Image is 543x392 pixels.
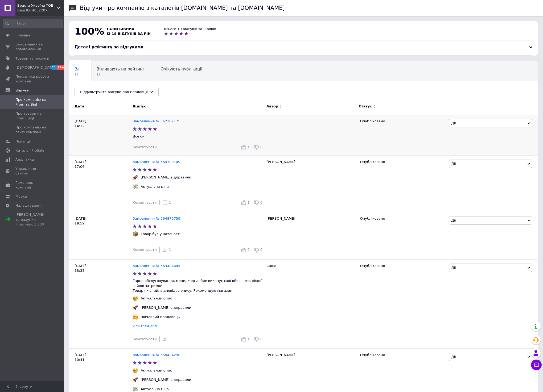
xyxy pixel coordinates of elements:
a: Замовлення № 358424290 [133,353,180,357]
input: Пошук [3,19,63,28]
div: Актуальна ціна [139,387,170,391]
div: [PERSON_NAME] відправили [139,305,192,310]
div: Опубліковані без коментаря [69,81,139,102]
span: позитивних [107,27,134,31]
div: Ввічливий продавець [139,315,181,319]
span: Статус [359,104,372,109]
img: :hugging_face: [133,314,138,320]
span: [DEMOGRAPHIC_DATA] [15,65,55,70]
div: 1 [162,247,171,253]
span: Дії [451,218,456,222]
div: Коментувати [133,200,157,205]
span: 0 [260,201,262,205]
div: Опубліковано [360,119,445,124]
img: :rocket: [133,175,138,180]
span: Браста Україна ТОВ [17,3,57,8]
span: Про товари на Prom і Bigl [15,111,49,121]
span: Відфільтруйте відгуки про продавця [80,90,148,94]
div: Коментувати [133,247,157,252]
span: Про компанію на Prom та Bigl [15,97,49,107]
div: 1 [162,336,171,342]
span: 0 [260,248,262,252]
img: :package: [133,231,138,237]
div: [PERSON_NAME] [264,212,357,259]
div: 1 [162,200,171,205]
span: 100% [75,26,104,37]
div: Актуальна ціна [139,184,170,189]
div: Коментувати [133,145,157,149]
span: Всі [75,67,81,72]
span: Опубліковані без комен... [75,87,129,92]
span: Головна [15,33,30,38]
span: Дата [75,104,84,109]
div: [DATE] 14:12 [69,115,133,155]
span: 99+ [57,65,65,70]
span: 11 [51,65,57,70]
span: Відгуки [15,88,29,93]
span: Налаштування [15,203,43,208]
span: Аналітика [15,157,34,162]
span: Впливають на рейтинг [97,67,145,72]
span: Дії [451,355,456,359]
img: :money_with_wings: [133,184,138,189]
span: 1 [248,201,250,205]
span: Читати далі [136,324,158,328]
img: :money_with_wings: [133,386,138,392]
div: Опубліковано [360,160,445,164]
div: Актуальний опис [139,296,173,301]
span: 1 [248,145,250,149]
span: Відгук [133,104,146,109]
span: 1 [169,337,171,341]
span: Управління сайтом [15,166,49,176]
p: Гарне обслуговування, менеджер добре виконує свої обов'язки, ніякої зайвої затримки. Товар якісни... [133,278,264,293]
p: Всё ок [133,134,264,139]
span: Маркет [15,194,29,199]
div: Коментувати [133,337,157,341]
div: [DATE] 19:59 [69,212,133,259]
span: [PERSON_NAME] та рахунки [15,212,49,227]
span: Дії [451,121,456,125]
a: Замовлення № 362182175 [133,119,180,123]
div: Товар був у наявності [139,232,182,236]
div: Всього 19 відгуків за 0 років [164,27,216,31]
span: Гаманець компанії [15,180,49,190]
div: Опубліковано [360,216,445,221]
span: 0 [260,337,262,341]
div: Опубліковано [360,264,445,268]
span: 19 [75,73,81,77]
span: Коментувати [133,201,157,205]
img: :nerd_face: [133,296,138,301]
span: Покупці [15,139,30,144]
span: Очікують публікації [161,67,202,72]
span: 0 [260,145,262,149]
div: [PERSON_NAME] [264,156,357,212]
div: [DATE] 17:06 [69,156,133,212]
span: 1 [248,337,250,341]
span: Коментувати [133,145,157,149]
span: Про компанію на сайті компанії [15,125,49,135]
span: Коментувати [133,248,157,252]
a: Замовлення № 364780749 [133,160,180,164]
a: Замовлення № 363484645 [133,264,180,268]
div: [PERSON_NAME] відправили [139,175,192,180]
div: Актуальний опис [139,368,173,373]
img: :rocket: [133,305,138,310]
span: Показники роботи компанії [15,74,49,84]
span: Автор [266,104,278,109]
span: Товари та послуги [15,56,49,61]
span: 0 [248,248,250,252]
span: Дії [451,162,456,166]
div: Ваш ID: 4052207 [17,8,64,13]
img: :rocket: [133,377,138,382]
a: Замовлення № 364876759 [133,216,180,220]
div: Саша [264,259,357,349]
span: Дії [451,266,456,270]
span: 1 [169,201,171,205]
span: Коментувати [133,337,157,341]
div: Prom мікс 1 000 [15,222,49,227]
div: Читати далі [133,324,264,330]
span: Замовлення та повідомлення [15,42,49,52]
div: [PERSON_NAME] відправили [139,377,192,382]
span: Деталі рейтингу за відгуками [75,45,143,49]
div: [DATE] 18:33 [69,259,133,349]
